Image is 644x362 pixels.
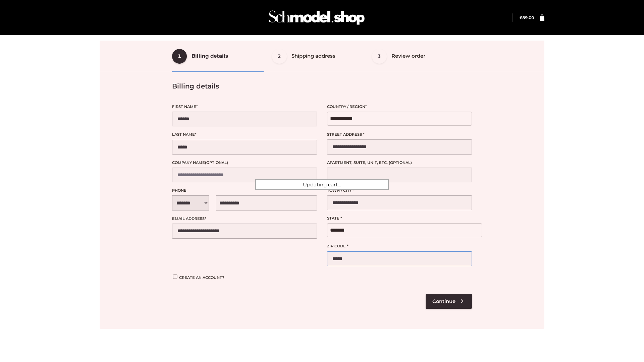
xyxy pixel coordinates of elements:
a: £89.00 [520,15,534,20]
img: Schmodel Admin 964 [266,4,367,31]
bdi: 89.00 [520,15,534,20]
div: Updating cart... [255,179,389,190]
span: £ [520,15,522,20]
